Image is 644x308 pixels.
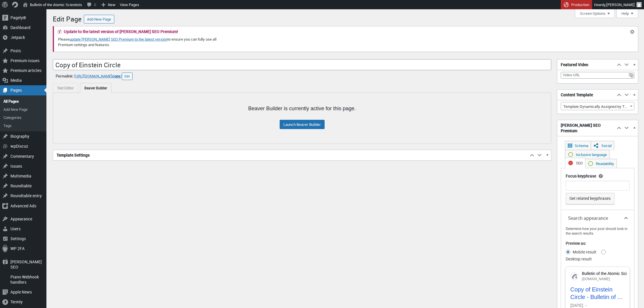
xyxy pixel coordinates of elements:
[566,173,596,179] label: Focus keyphrase
[53,12,82,25] h1: Edit Page
[280,120,325,129] a: Launch Beaver Builder
[566,256,592,262] label: Desktop result
[112,73,120,79] span: copy
[557,120,615,136] h2: [PERSON_NAME] SEO Premium
[122,73,133,80] button: Edit permalink
[53,106,551,111] h3: Beaver Builder is currently active for this page.
[561,141,634,168] ul: Yoast SEO Premium
[565,141,591,150] a: Schema
[57,36,233,48] p: Please to ensure you can fully use all Premium settings and features.
[576,152,607,157] span: Inclusive language
[557,90,615,100] h2: Content Template
[565,158,585,168] a: SEO
[561,102,634,110] span: Template Dynamically Assigned by Toolset
[74,73,122,79] a: [URL][DOMAIN_NAME]copy/
[84,15,114,23] a: Add New Page
[80,83,111,93] a: Beaver Builder
[557,59,615,70] h2: Featured Video
[64,30,178,34] h2: Update to the latest version of [PERSON_NAME] SEO Premium!
[582,277,610,281] span: [DOMAIN_NAME]
[606,2,635,7] span: [PERSON_NAME]
[69,37,167,42] a: update [PERSON_NAME] SEO Premium to the latest version
[53,73,551,80] div: ‎
[566,193,614,205] a: Get related keyphrases
[591,141,614,150] a: Social
[582,271,638,276] div: Bulletin of the Atomic Scientists
[573,249,596,256] label: Mobile result
[566,226,629,236] legend: Determine how your post should look in the search results.
[616,9,638,18] button: Help
[570,303,588,308] span: [DATE] －
[596,161,614,166] span: Readability
[561,210,634,226] button: Search appearance
[56,73,73,79] strong: Permalink:
[53,150,528,160] h2: Template Settings
[561,102,634,110] span: Template Dynamically Assigned by Toolset
[53,83,78,93] a: Text Editor
[570,285,625,300] span: Copy of Einstein Circle - Bulletin of ...
[566,240,586,246] legend: Preview as:
[575,9,615,18] button: Screen Options
[568,215,620,222] span: Search appearance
